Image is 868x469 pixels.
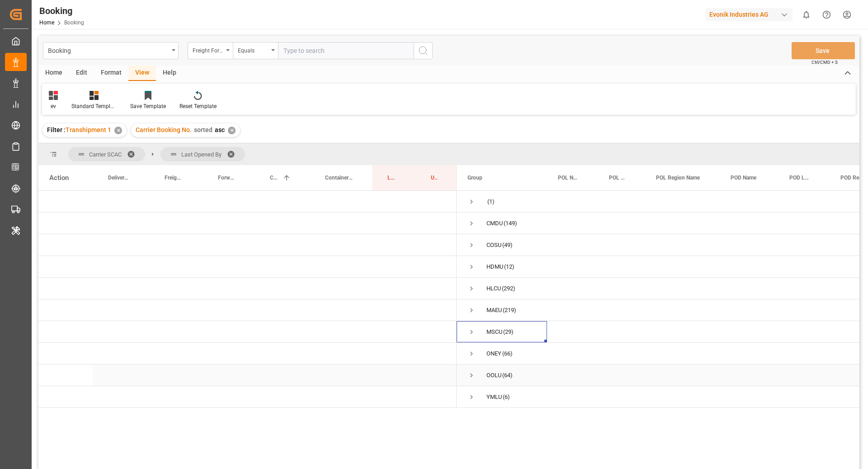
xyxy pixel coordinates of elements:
div: Press SPACE to select this row. [38,386,457,408]
span: Transhipment 1 [66,126,111,133]
button: search button [414,42,433,59]
div: YMLU [486,387,502,407]
div: Press SPACE to select this row. [38,234,457,256]
div: Press SPACE to select this row. [38,278,457,299]
span: Filter : [47,126,66,133]
span: (6) [503,387,510,407]
div: Press SPACE to select this row. [38,365,457,386]
button: Save [792,42,855,59]
button: open menu [233,42,278,59]
div: Press SPACE to select this row. [38,191,457,213]
div: Save Template [130,102,166,110]
button: open menu [43,42,179,59]
div: Press SPACE to select this row. [38,299,457,321]
span: Forwarder Name [218,175,236,181]
div: Press SPACE to select this row. [38,256,457,278]
div: Edit [69,66,94,81]
button: Evonik Industries AG [706,6,796,23]
div: Equals [238,44,269,55]
div: View [128,66,156,81]
span: Ctrl/CMD + S [811,59,838,66]
span: Carrier Booking No. [270,175,279,181]
div: ONEY [486,343,501,364]
a: Home [39,19,54,26]
div: ✕ [114,127,122,134]
span: sorted [194,126,212,133]
span: (149) [504,213,517,234]
span: (66) [502,343,513,364]
div: Standard Templates [71,102,117,110]
div: Booking [48,44,169,56]
div: CMDU [486,213,503,234]
div: Reset Template [179,102,217,110]
span: (64) [502,365,513,386]
span: Delivery No. [108,175,130,181]
div: HDMU [486,256,503,277]
div: MSCU [486,322,502,342]
div: ev [49,102,58,110]
div: Evonik Industries AG [706,8,793,21]
span: POL Locode [609,175,626,181]
span: (49) [502,235,513,256]
span: asc [215,126,225,133]
div: COSU [486,235,501,256]
div: Booking [39,4,84,18]
div: Action [49,174,69,182]
button: open menu [188,42,233,59]
span: POL Region Name [656,175,700,181]
button: show 0 new notifications [796,5,816,25]
span: Last Opened Date [387,175,396,181]
span: Freight Forwarder's Reference No. [165,175,184,181]
span: Container No. [325,175,353,181]
div: HLCU [486,278,501,299]
div: Freight Forwarder's Reference No. [193,44,223,55]
span: Carrier SCAC [89,151,122,158]
div: ✕ [228,127,236,134]
input: Type to search [278,42,414,59]
span: POD Name [731,175,756,181]
div: Help [156,66,183,81]
span: Last Opened By [181,151,222,158]
span: (29) [503,322,514,342]
div: Press SPACE to select this row. [38,213,457,234]
div: MAEU [486,300,502,321]
div: OOLU [486,365,501,386]
span: (219) [503,300,516,321]
div: Press SPACE to select this row. [38,321,457,343]
span: (12) [504,256,514,277]
div: Home [38,66,69,81]
span: (1) [487,191,495,212]
button: Help Center [816,5,837,25]
span: Carrier Booking No. [136,126,192,133]
div: Press SPACE to select this row. [38,343,457,365]
span: (292) [502,278,515,299]
span: POD Locode [789,175,811,181]
span: Update Last Opened By [431,175,438,181]
div: Format [94,66,128,81]
span: POL Name [558,175,579,181]
span: Group [467,175,482,181]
